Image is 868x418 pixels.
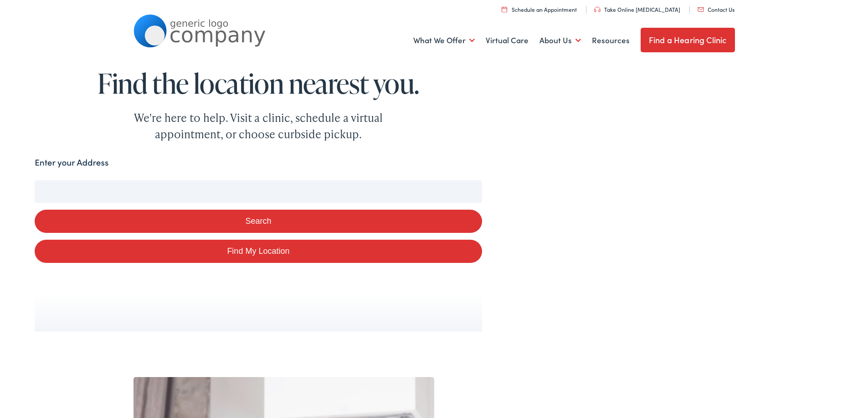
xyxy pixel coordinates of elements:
[592,24,630,57] a: Resources
[35,240,482,263] a: Find My Location
[486,24,529,57] a: Virtual Care
[35,180,482,203] input: Enter your address or zip code
[594,5,680,13] a: Take Online [MEDICAL_DATA]
[35,68,482,98] h1: Find the location nearest you.
[594,7,601,12] img: utility icon
[35,156,108,169] label: Enter your Address
[413,24,475,57] a: What We Offer
[502,5,577,13] a: Schedule an Appointment
[502,6,507,12] img: utility icon
[641,28,735,52] a: Find a Hearing Clinic
[539,24,581,57] a: About Us
[698,5,734,13] a: Contact Us
[113,110,404,142] div: We're here to help. Visit a clinic, schedule a virtual appointment, or choose curbside pickup.
[35,210,482,233] button: Search
[698,7,704,12] img: utility icon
